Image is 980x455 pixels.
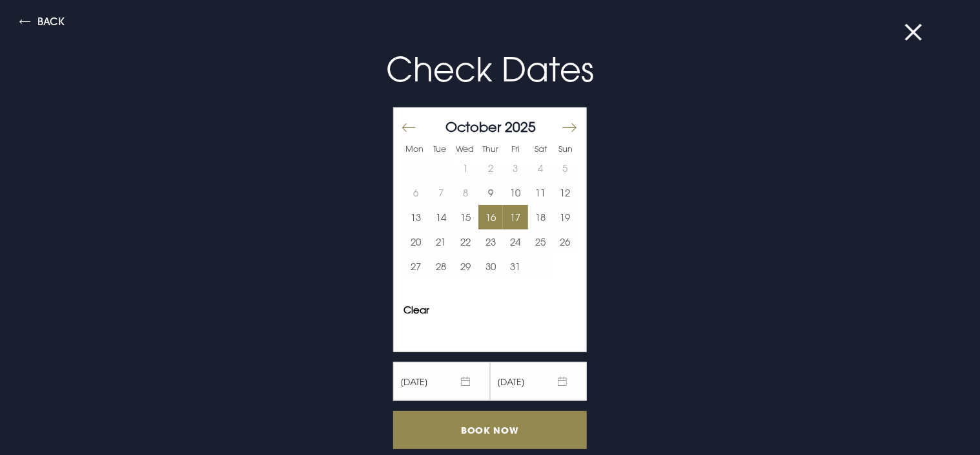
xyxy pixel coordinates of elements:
td: Choose Sunday, October 12, 2025 as your end date. [553,180,578,205]
button: 29 [453,254,478,279]
td: Choose Friday, October 31, 2025 as your end date. [503,254,528,279]
td: Choose Tuesday, October 21, 2025 as your end date. [429,229,454,254]
button: 28 [429,254,454,279]
button: 19 [553,205,578,229]
button: 21 [429,229,454,254]
button: 14 [429,205,454,229]
span: October [445,118,501,135]
td: Choose Thursday, October 30, 2025 as your end date. [478,254,504,279]
td: Choose Tuesday, October 14, 2025 as your end date. [429,205,454,229]
button: 27 [403,254,429,279]
button: 11 [528,180,553,205]
td: Choose Monday, October 20, 2025 as your end date. [403,229,429,254]
button: 16 [478,205,504,229]
span: [DATE] [393,362,490,401]
td: Choose Saturday, October 25, 2025 as your end date. [528,229,553,254]
button: Move forward to switch to the next month. [561,114,577,141]
td: Choose Thursday, October 9, 2025 as your end date. [478,180,504,205]
td: Choose Thursday, October 23, 2025 as your end date. [478,229,504,254]
button: 24 [503,229,528,254]
td: Choose Wednesday, October 15, 2025 as your end date. [453,205,478,229]
input: Book Now [393,411,587,449]
button: 31 [503,254,528,279]
td: Choose Sunday, October 26, 2025 as your end date. [553,229,578,254]
td: Choose Wednesday, October 29, 2025 as your end date. [453,254,478,279]
td: Choose Wednesday, October 22, 2025 as your end date. [453,229,478,254]
button: 22 [453,229,478,254]
td: Choose Saturday, October 18, 2025 as your end date. [528,205,553,229]
button: 26 [553,229,578,254]
td: Choose Monday, October 13, 2025 as your end date. [403,205,429,229]
button: 30 [478,254,504,279]
td: Selected. Thursday, October 16, 2025 [478,205,504,229]
td: Choose Saturday, October 11, 2025 as your end date. [528,180,553,205]
button: 10 [503,180,528,205]
button: Move backward to switch to the previous month. [402,114,417,141]
button: 23 [478,229,504,254]
button: 18 [528,205,553,229]
td: Choose Friday, October 24, 2025 as your end date. [503,229,528,254]
p: Check Dates [183,45,797,94]
button: 9 [478,180,504,205]
td: Choose Monday, October 27, 2025 as your end date. [403,254,429,279]
button: 20 [403,229,429,254]
button: 13 [403,205,429,229]
td: Choose Tuesday, October 28, 2025 as your end date. [429,254,454,279]
span: 2025 [505,118,536,135]
td: Choose Friday, October 17, 2025 as your end date. [503,205,528,229]
button: 25 [528,229,553,254]
button: 12 [553,180,578,205]
button: Clear [403,305,429,315]
button: 15 [453,205,478,229]
button: 17 [503,205,528,229]
span: [DATE] [490,362,587,401]
button: Back [19,16,65,31]
td: Choose Sunday, October 19, 2025 as your end date. [553,205,578,229]
td: Choose Friday, October 10, 2025 as your end date. [503,180,528,205]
